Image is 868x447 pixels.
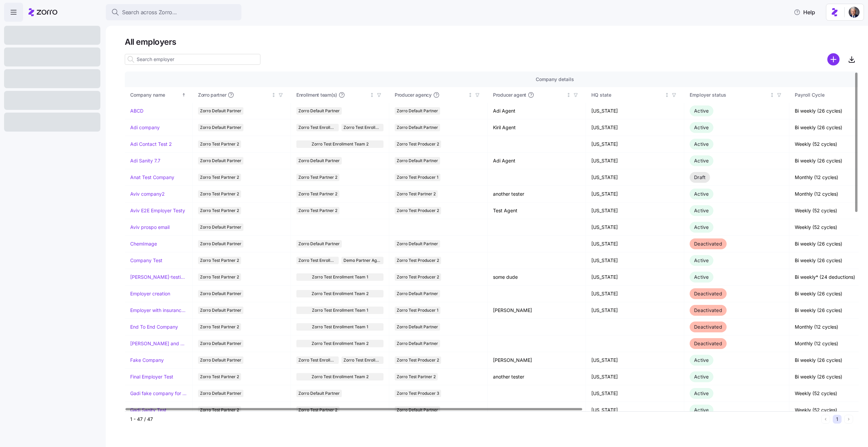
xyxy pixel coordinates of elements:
span: Zorro Test Enrollment Team 2 [312,290,369,297]
span: Zorro Test Producer 1 [397,174,438,181]
span: Zorro Default Partner [298,107,340,115]
td: [US_STATE] [586,269,684,286]
button: Next page [844,415,853,424]
span: Zorro Test Enrollment Team 1 [343,124,382,131]
span: Zorro Test Producer 2 [397,356,439,364]
a: Anat Test Company [130,174,174,181]
span: Zorro Default Partner [397,340,438,347]
span: Zorro Test Enrollment Team 2 [298,356,337,364]
span: Deactivated [694,307,722,313]
a: Company Test [130,257,162,264]
button: Help [788,5,821,19]
span: Zorro Test Producer 2 [397,140,439,148]
td: [US_STATE] [586,169,684,186]
span: Zorro Test Enrollment Team 1 [312,273,368,281]
span: Zorro Default Partner [200,290,241,297]
span: Zorro Default Partner [200,240,241,248]
td: [US_STATE] [586,153,684,169]
span: Zorro Default Partner [200,107,241,115]
td: [US_STATE] [586,219,684,236]
th: Company nameSorted ascending [125,87,193,103]
span: Active [694,141,709,147]
span: Active [694,108,709,114]
a: End To End Company [130,324,178,330]
span: Zorro Test Producer 3 [397,390,439,397]
span: Zorro Test Partner 2 [200,257,239,264]
td: Adi Agent [488,153,586,169]
td: [US_STATE] [586,236,684,252]
span: Zorro Test Producer 2 [397,207,439,214]
div: HQ state [591,91,663,99]
span: Zorro Test Partner 2 [298,207,337,214]
div: Not sorted [370,93,374,97]
span: Search across Zorro... [122,8,177,17]
td: another tester [488,186,586,202]
span: Producer agency [395,92,432,98]
span: Zorro Default Partner [397,323,438,331]
a: [PERSON_NAME] and ChemImage [130,340,187,347]
a: ChemImage [130,240,157,247]
span: Demo Partner Agency [343,257,382,264]
span: Zorro Test Partner 2 [298,406,337,414]
a: Gadi fake company for test [130,390,187,397]
span: Zorro Test Partner 2 [200,207,239,214]
button: Search across Zorro... [106,4,241,20]
span: Zorro Default Partner [397,406,438,414]
td: Kiril Agent [488,119,586,136]
span: Active [694,390,709,396]
span: Active [694,208,709,213]
span: Zorro Test Partner 2 [200,190,239,198]
span: Zorro Test Partner 2 [397,190,436,198]
span: Zorro Default Partner [200,124,241,131]
span: Zorro Default Partner [397,290,438,297]
a: ABCD [130,108,143,114]
div: Employer status [690,91,768,99]
button: 1 [833,415,842,424]
td: [US_STATE] [586,286,684,302]
div: Not sorted [468,93,473,97]
span: Zorro Default Partner [200,223,241,231]
h1: All employers [125,37,859,47]
input: Search employer [125,54,260,65]
span: Deactivated [694,241,722,247]
img: 1dcb4e5d-e04d-4770-96a8-8d8f6ece5bdc-1719926415027.jpeg [849,7,860,18]
span: Zorro Test Enrollment Team 1 [312,323,368,331]
td: [PERSON_NAME] [488,302,586,319]
span: Zorro Test Partner 2 [200,373,239,381]
span: Zorro Test Partner 2 [397,373,436,381]
td: [US_STATE] [586,302,684,319]
span: Active [694,357,709,363]
td: [US_STATE] [586,385,684,402]
td: [US_STATE] [586,186,684,202]
td: [US_STATE] [586,119,684,136]
a: Final Employer Test [130,373,173,380]
th: Zorro partnerNot sorted [193,87,291,103]
div: 1 - 47 / 47 [130,416,818,423]
span: Zorro Test Partner 2 [200,273,239,281]
th: Employer statusNot sorted [684,87,789,103]
th: HQ stateNot sorted [586,87,684,103]
span: Help [794,8,815,16]
th: Producer agentNot sorted [488,87,586,103]
span: Zorro Test Enrollment Team 2 [312,373,369,381]
td: Test Agent [488,202,586,219]
span: Zorro Default Partner [200,390,241,397]
span: Zorro Default Partner [397,240,438,248]
div: Payroll Cycle [795,91,867,99]
div: Sorted ascending [181,93,186,97]
a: [PERSON_NAME]-testing-payroll [130,274,187,280]
span: Active [694,191,709,197]
span: Zorro Test Partner 2 [298,190,337,198]
span: Zorro Test Enrollment Team 2 [312,140,369,148]
span: Active [694,124,709,130]
a: Aviv prospo email [130,224,170,231]
th: Producer agencyNot sorted [389,87,488,103]
a: Adi Contact Test 2 [130,141,172,148]
span: Zorro Test Partner 2 [200,174,239,181]
span: Zorro Default Partner [200,356,241,364]
span: Zorro Test Partner 2 [298,174,337,181]
span: Zorro Test Enrollment Team 2 [312,340,369,347]
div: Company name [130,91,180,99]
span: Zorro Default Partner [200,157,241,164]
span: Zorro Test Enrollment Team 1 [343,356,382,364]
